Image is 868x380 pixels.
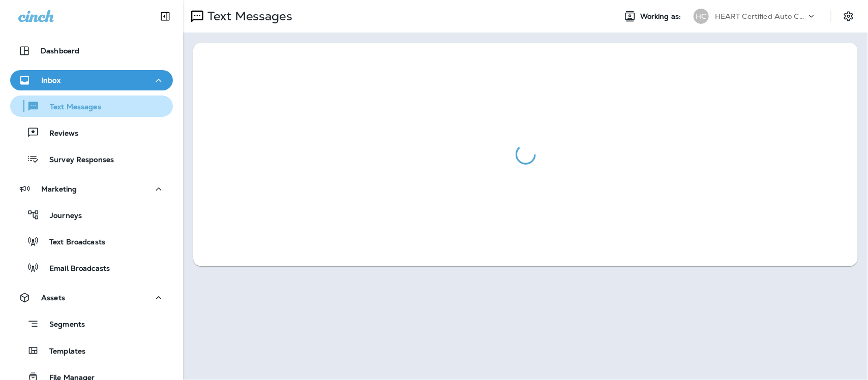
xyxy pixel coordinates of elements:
[715,12,806,20] p: HEART Certified Auto Care
[10,257,173,278] button: Email Broadcasts
[840,7,858,25] button: Settings
[203,9,292,24] p: Text Messages
[10,96,173,117] button: Text Messages
[694,9,709,24] div: HC
[41,76,61,84] p: Inbox
[10,204,173,226] button: Journeys
[40,211,82,221] p: Journeys
[10,41,173,61] button: Dashboard
[41,294,65,302] p: Assets
[10,148,173,170] button: Survey Responses
[640,12,683,21] span: Working as:
[39,238,105,247] p: Text Broadcasts
[39,155,114,165] p: Survey Responses
[39,264,110,274] p: Email Broadcasts
[10,288,173,308] button: Assets
[41,185,77,193] p: Marketing
[10,179,173,199] button: Marketing
[39,320,85,330] p: Segments
[39,347,85,357] p: Templates
[10,231,173,252] button: Text Broadcasts
[10,122,173,143] button: Reviews
[10,70,173,90] button: Inbox
[10,340,173,361] button: Templates
[10,313,173,335] button: Segments
[151,6,179,26] button: Collapse Sidebar
[40,103,101,112] p: Text Messages
[39,129,78,139] p: Reviews
[41,47,79,55] p: Dashboard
